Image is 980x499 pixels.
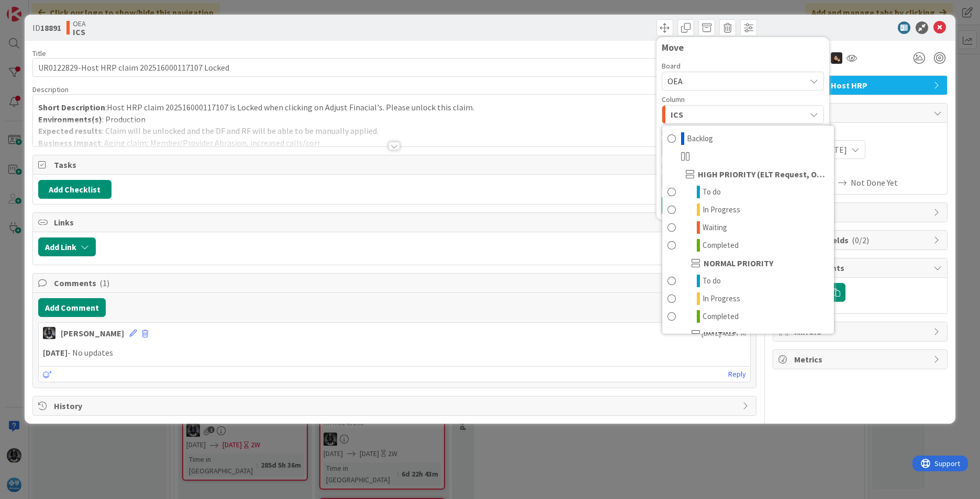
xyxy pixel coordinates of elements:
span: Backlog [687,132,713,145]
a: Waiting [662,219,834,236]
span: To do [703,186,721,198]
button: ICS [662,105,824,124]
b: 18891 [40,22,61,33]
input: type card name here... [32,58,756,77]
span: BlueCard Host HRP [794,79,928,92]
strong: Short Description [38,102,105,112]
span: Tasks [54,158,737,171]
a: To do [662,272,834,290]
p: :Host HRP claim 202516000117107 is Locked when clicking on Adjust Finacial's. Please unlock this ... [38,101,751,114]
span: Completed [703,239,739,252]
span: Links [54,216,737,229]
span: Waiting [703,221,727,234]
span: Not Done Yet [851,176,898,189]
button: Add Checklist [38,180,112,199]
span: Custom Fields [794,234,928,246]
span: Board [662,62,681,70]
p: - No updates [43,347,746,359]
div: [PERSON_NAME] [61,327,124,339]
span: History [54,400,737,412]
span: ID [32,21,61,34]
span: [DATE] [822,143,847,156]
a: Completed [662,308,834,325]
span: Attachments [794,262,928,274]
strong: Environments(s) [38,114,102,124]
div: Move [662,42,824,53]
button: Add Comment [38,298,106,317]
span: ( 0/2 ) [852,235,869,245]
img: ZB [831,52,842,64]
a: In Progress [662,201,834,219]
span: WAITING [704,328,737,341]
span: OEA [73,19,86,28]
span: Comments [54,277,737,289]
span: Dates [794,107,928,119]
span: NORMAL PRIORITY [704,257,773,269]
span: Planned Dates [778,128,942,139]
span: In Progress [703,292,740,305]
a: To do [662,183,834,201]
label: Title [32,49,46,58]
a: Completed [662,236,834,254]
span: Support [22,2,48,14]
span: OEA [667,76,683,86]
a: Reply [728,368,746,381]
strong: [DATE] [43,347,68,358]
a: Backlog [662,130,834,148]
button: Add Link [38,237,96,256]
img: KG [43,327,55,339]
span: Completed [703,310,739,323]
span: HIGH PRIORITY (ELT Request, OE Manager Request, FCR Impacts) [698,168,829,180]
span: ICS [671,108,683,121]
span: Column [662,96,685,103]
span: To do [703,275,721,287]
span: Mirrors [794,325,928,338]
span: Metrics [794,353,928,366]
span: Block [794,206,928,219]
a: In Progress [662,290,834,308]
p: : Production [38,114,751,126]
span: ( 1 ) [99,278,109,288]
div: ICS [662,125,834,334]
b: ICS [73,28,86,36]
span: Actual Dates [778,164,942,175]
span: In Progress [703,203,740,216]
span: Description [32,85,69,94]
